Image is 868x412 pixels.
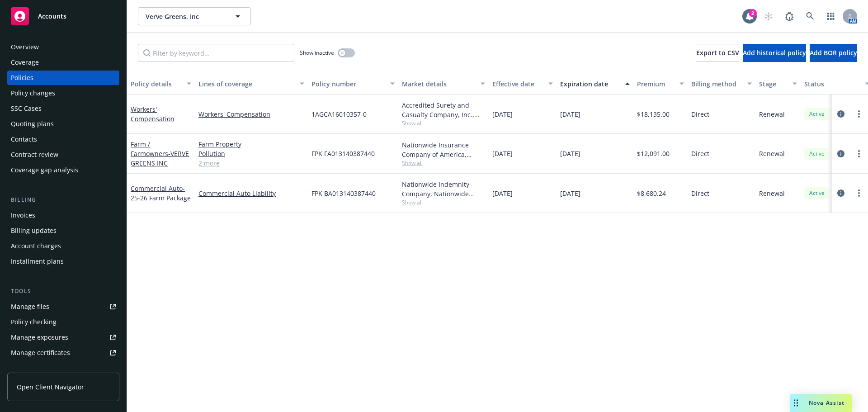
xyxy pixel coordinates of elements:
span: $12,091.00 [637,149,670,158]
div: Policy checking [11,315,57,329]
button: Billing method [688,73,755,95]
a: 2 more [198,158,304,168]
span: FPK BA013140387440 [311,189,376,198]
span: Active [808,110,826,118]
a: Farm Property [198,139,304,149]
span: [DATE] [492,189,513,198]
div: Policies [11,71,33,85]
button: Export to CSV [696,44,739,62]
div: Quoting plans [11,117,54,131]
a: circleInformation [835,188,846,199]
a: Workers' Compensation [198,109,304,119]
a: Manage claims [7,361,119,375]
button: Add historical policy [743,44,806,62]
div: Coverage gap analysis [11,163,78,177]
span: Renewal [759,149,785,158]
a: Overview [7,40,119,54]
span: Accounts [38,13,66,20]
span: Direct [691,189,709,198]
div: Policy changes [11,86,55,100]
div: Billing [7,195,119,204]
input: Filter by keyword... [138,44,294,62]
div: Manage claims [11,361,57,375]
a: more [854,188,864,199]
button: Stage [755,73,801,95]
div: 2 [749,9,757,17]
span: Nova Assist [809,399,844,407]
a: Contacts [7,132,119,147]
a: Workers' Compensation [131,105,175,123]
button: Lines of coverage [195,73,308,95]
span: [DATE] [492,109,513,119]
a: Commercial Auto Liability [198,189,304,198]
span: Show all [402,159,485,167]
a: Pollution [198,149,304,158]
button: Nova Assist [790,394,852,412]
a: Start snowing [759,7,778,25]
div: Market details [402,79,475,89]
a: Contract review [7,147,119,162]
div: Nationwide Indemnity Company, Nationwide Insurance Company [402,180,485,199]
div: Contract review [11,147,58,162]
a: Report a Bug [780,7,798,25]
a: circleInformation [835,148,846,159]
a: Switch app [822,7,840,25]
div: Manage files [11,299,49,314]
span: Direct [691,149,709,158]
div: Tools [7,287,119,296]
span: Direct [691,109,709,119]
a: Policy checking [7,315,119,329]
span: [DATE] [560,149,580,158]
div: Expiration date [560,79,620,89]
div: Billing updates [11,223,57,238]
button: Policy details [127,73,195,95]
span: Active [808,189,826,197]
a: Manage certificates [7,346,119,360]
a: Policies [7,71,119,85]
div: Policy details [131,79,181,89]
div: Nationwide Insurance Company of America, Nationwide Insurance Company [402,140,485,159]
div: Installment plans [11,254,64,269]
button: Policy number [308,73,398,95]
div: Contacts [11,132,37,147]
div: SSC Cases [11,101,42,116]
a: Accounts [7,4,119,29]
div: Account charges [11,239,61,253]
span: [DATE] [560,109,580,119]
span: Show all [402,119,485,127]
button: Expiration date [557,73,633,95]
div: Accredited Surety and Casualty Company, Inc., Accredited Specialty Insurance Company [402,100,485,119]
span: $8,680.24 [637,189,666,198]
span: Renewal [759,189,785,198]
button: Verve Greens, Inc [138,7,251,25]
button: Market details [398,73,489,95]
a: Policy changes [7,86,119,100]
span: $18,135.00 [637,109,670,119]
a: Manage exposures [7,330,119,345]
a: Search [801,7,819,25]
span: Export to CSV [696,48,739,57]
a: Manage files [7,299,119,314]
a: Coverage gap analysis [7,163,119,177]
button: Effective date [489,73,557,95]
span: Verve Greens, Inc [146,12,224,21]
div: Overview [11,40,39,54]
span: Add BOR policy [810,48,857,57]
div: Effective date [492,79,543,89]
div: Invoices [11,208,35,223]
div: Status [804,79,859,89]
span: [DATE] [492,149,513,158]
span: Renewal [759,109,785,119]
a: more [854,148,864,159]
span: Show all [402,199,485,206]
span: [DATE] [560,189,580,198]
a: Installment plans [7,254,119,269]
a: more [854,109,864,119]
span: Active [808,150,826,158]
div: Coverage [11,55,39,70]
div: Premium [637,79,674,89]
a: Billing updates [7,223,119,238]
span: FPK FA013140387440 [311,149,375,158]
span: Add historical policy [743,48,806,57]
div: Stage [759,79,787,89]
